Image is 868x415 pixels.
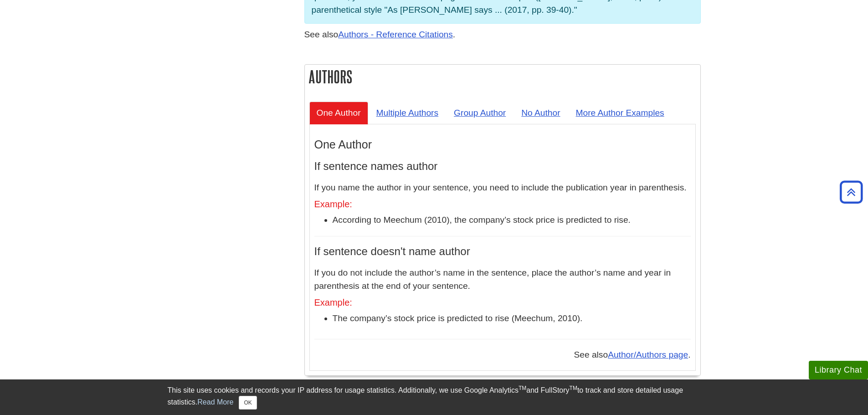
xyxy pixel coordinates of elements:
p: See also . [314,348,691,362]
h3: One Author [314,138,691,151]
h5: Example: [314,297,691,307]
h4: If sentence doesn't name author [314,246,691,257]
a: Back to Top [837,186,866,198]
h5: Example: [314,199,691,209]
p: See also . [304,28,701,41]
h2: Authors [305,65,700,89]
button: Library Chat [809,361,868,379]
a: One Author [309,102,368,124]
div: This site uses cookies and records your IP address for usage statistics. Additionally, we use Goo... [168,385,701,410]
h4: If sentence names author [314,160,691,172]
a: No Author [514,102,567,124]
a: Read More [197,398,233,406]
li: The company’s stock price is predicted to rise (Meechum, 2010). [333,312,691,325]
p: If you name the author in your sentence, you need to include the publication year in parenthesis. [314,181,691,195]
sup: TM [570,385,577,391]
a: More Author Examples [569,102,672,124]
a: Group Author [447,102,513,124]
li: According to Meechum (2010), the company’s stock price is predicted to rise. [333,214,691,227]
a: Multiple Authors [369,102,446,124]
button: Close [239,396,257,410]
a: Authors - Reference Citations [338,30,453,39]
sup: TM [519,385,526,391]
a: Author/Authors page [608,350,688,359]
p: If you do not include the author’s name in the sentence, place the author’s name and year in pare... [314,266,691,293]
